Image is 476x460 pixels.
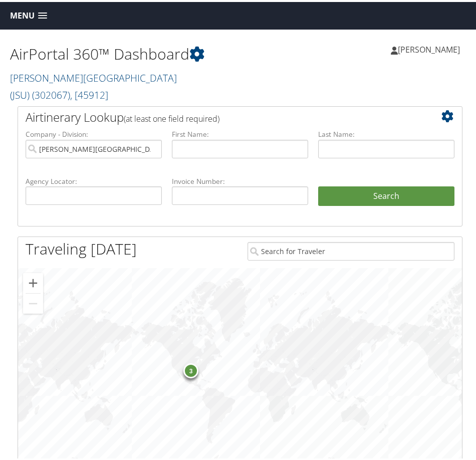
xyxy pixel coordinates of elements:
a: [PERSON_NAME][GEOGRAPHIC_DATA] (JSU) [10,69,177,100]
h2: Airtinerary Lookup [26,107,417,124]
h1: Traveling [DATE] [26,237,137,258]
span: , [ 45912 ] [70,86,108,100]
span: ( 302067 ) [32,86,70,100]
span: Menu [10,9,35,19]
button: Zoom out [23,292,43,312]
a: [PERSON_NAME] [391,33,470,63]
label: Invoice Number: [172,174,308,184]
span: [PERSON_NAME] [398,42,460,53]
label: Company - Division: [26,127,162,137]
label: Agency Locator: [26,174,162,184]
input: Search for Traveler [248,240,454,259]
span: (at least one field required) [124,111,219,122]
div: 3 [183,361,198,376]
button: Zoom in [23,271,43,291]
a: Menu [5,6,52,22]
label: First Name: [172,127,308,137]
button: Search [318,184,454,204]
label: Last Name: [318,127,454,137]
h1: AirPortal 360™ Dashboard [10,42,240,63]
